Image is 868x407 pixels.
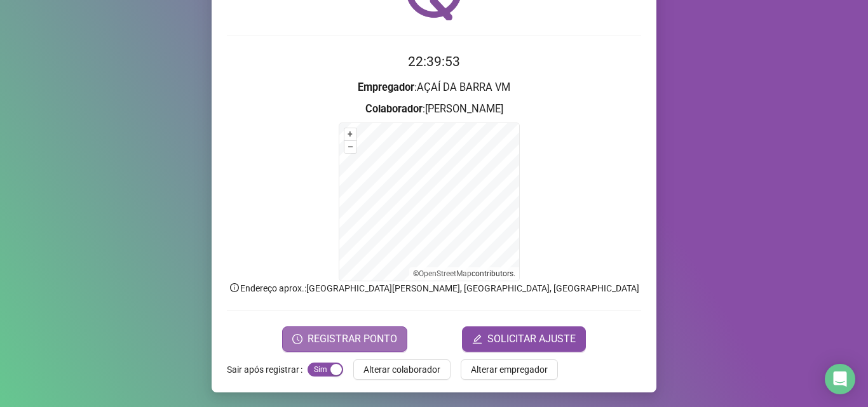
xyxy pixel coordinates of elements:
[344,141,356,153] button: –
[471,363,548,377] span: Alterar empregador
[229,282,240,293] span: info-circle
[365,103,423,115] strong: Colaborador
[227,101,641,117] h3: : [PERSON_NAME]
[344,128,356,140] button: +
[227,281,641,295] p: Endereço aprox. : [GEOGRAPHIC_DATA][PERSON_NAME], [GEOGRAPHIC_DATA], [GEOGRAPHIC_DATA]
[462,326,586,352] button: editSOLICITAR AJUSTE
[413,269,515,278] li: © contributors.
[419,269,471,278] a: OpenStreetMap
[227,359,308,380] label: Sair após registrar
[461,359,558,380] button: Alterar empregador
[487,331,576,347] span: SOLICITAR AJUSTE
[363,363,440,377] span: Alterar colaborador
[825,364,855,394] div: Open Intercom Messenger
[227,79,641,96] h3: : AÇAÍ DA BARRA VM
[292,334,302,344] span: clock-circle
[282,326,407,352] button: REGISTRAR PONTO
[472,334,482,344] span: edit
[408,54,460,69] time: 22:39:53
[353,359,451,380] button: Alterar colaborador
[358,81,414,93] strong: Empregador
[308,331,397,347] span: REGISTRAR PONTO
